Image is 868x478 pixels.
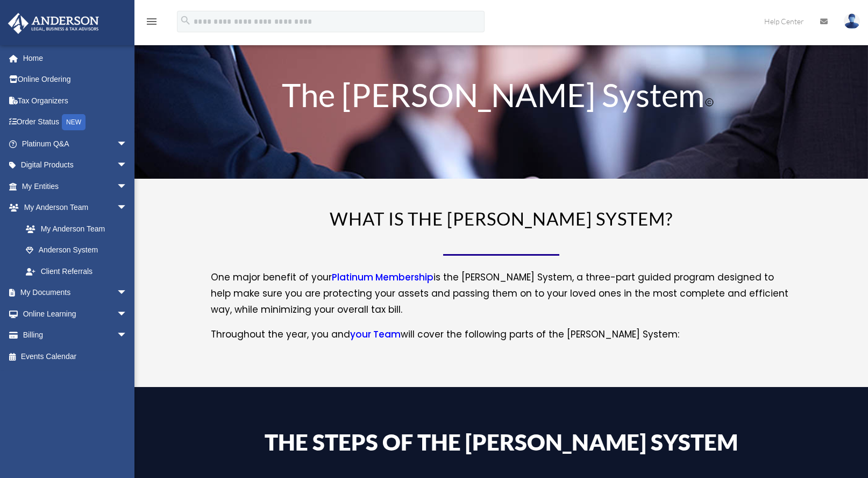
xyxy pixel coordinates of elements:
[211,79,792,116] h1: The [PERSON_NAME] System
[8,69,144,90] a: Online Ordering
[8,154,144,176] a: Digital Productsarrow_drop_down
[8,175,144,197] a: My Entitiesarrow_drop_down
[8,133,144,154] a: Platinum Q&Aarrow_drop_down
[8,346,144,367] a: Events Calendar
[8,303,144,325] a: Online Learningarrow_drop_down
[8,325,144,346] a: Billingarrow_drop_down
[117,175,138,198] span: arrow_drop_down
[117,282,138,304] span: arrow_drop_down
[15,261,144,282] a: Client Referrals
[180,15,191,26] i: search
[211,431,792,459] h4: The Steps of the [PERSON_NAME] System
[8,282,144,304] a: My Documentsarrow_drop_down
[5,13,102,34] img: Anderson Advisors Platinum Portal
[117,325,138,347] span: arrow_drop_down
[330,208,673,229] span: WHAT IS THE [PERSON_NAME] SYSTEM?
[117,303,138,325] span: arrow_drop_down
[117,197,138,219] span: arrow_drop_down
[350,328,401,346] a: your Team
[62,114,86,130] div: NEW
[15,240,138,261] a: Anderson System
[117,133,138,155] span: arrow_drop_down
[211,270,792,327] p: One major benefit of your is the [PERSON_NAME] System, a three-part guided program designed to he...
[211,327,792,343] p: Throughout the year, you and will cover the following parts of the [PERSON_NAME] System:
[15,218,144,240] a: My Anderson Team
[8,90,144,111] a: Tax Organizers
[8,47,144,69] a: Home
[332,271,433,289] a: Platinum Membership
[145,15,158,28] i: menu
[145,19,158,28] a: menu
[8,197,144,219] a: My Anderson Teamarrow_drop_down
[8,111,144,133] a: Order StatusNEW
[117,154,138,177] span: arrow_drop_down
[844,13,860,29] img: User Pic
